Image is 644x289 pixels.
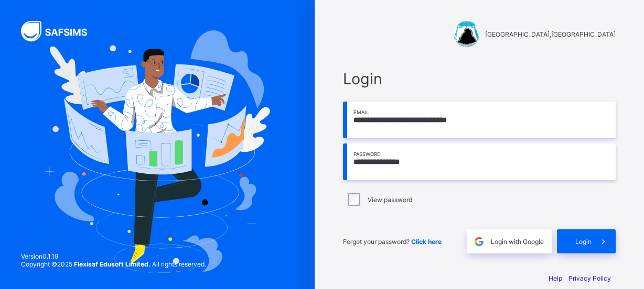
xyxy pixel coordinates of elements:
[411,238,442,246] a: Click here
[368,196,412,204] label: View password
[549,274,562,282] a: Help
[21,252,206,260] span: Version 0.1.19
[568,274,611,282] a: Privacy Policy
[21,260,206,268] span: Copyright © 2025 All rights reserved.
[74,260,151,268] strong: Flexisaf Edusoft Limited.
[45,30,271,273] img: Hero Image
[343,238,442,246] span: Forgot your password?
[21,21,100,41] img: SAFSIMS Logo
[485,30,616,38] span: [GEOGRAPHIC_DATA],[GEOGRAPHIC_DATA]
[473,236,485,248] img: google.396cfc9801f0270233282035f929180a.svg
[343,70,616,88] span: Login
[575,238,592,246] span: Login
[491,238,544,246] span: Login with Google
